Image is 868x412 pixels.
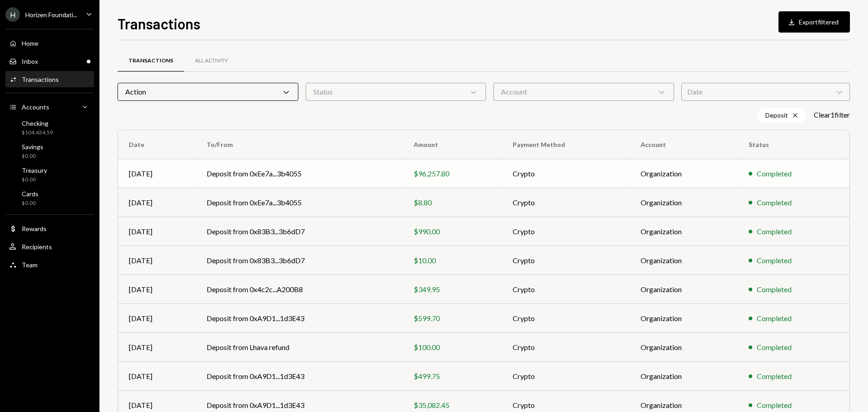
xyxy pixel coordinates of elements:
[195,57,228,65] div: All Activity
[22,190,38,198] div: Cards
[757,342,792,353] div: Completed
[757,284,792,295] div: Completed
[5,99,94,115] a: Accounts
[129,313,185,324] div: [DATE]
[681,83,850,101] div: Date
[22,176,47,184] div: $0.00
[22,152,43,160] div: $0.00
[630,246,738,275] td: Organization
[5,238,94,255] a: Recipients
[630,275,738,304] td: Organization
[5,35,94,51] a: Home
[306,83,486,101] div: Status
[502,333,630,362] td: Crypto
[630,130,738,159] th: Account
[22,119,53,127] div: Checking
[414,400,491,411] div: $35,082.45
[22,225,47,232] div: Rewards
[757,197,792,208] div: Completed
[184,49,239,72] a: All Activity
[129,371,185,382] div: [DATE]
[414,342,491,353] div: $100.00
[5,71,94,87] a: Transactions
[22,143,43,151] div: Savings
[5,220,94,237] a: Rewards
[757,168,792,179] div: Completed
[502,246,630,275] td: Crypto
[502,188,630,217] td: Crypto
[22,243,52,251] div: Recipients
[22,39,38,47] div: Home
[630,304,738,333] td: Organization
[757,255,792,266] div: Completed
[196,159,402,188] td: Deposit from 0xEe7a...3b4055
[630,188,738,217] td: Organization
[738,130,849,159] th: Status
[22,199,38,207] div: $0.00
[414,284,491,295] div: $349.95
[5,53,94,69] a: Inbox
[757,371,792,382] div: Completed
[630,333,738,362] td: Organization
[502,130,630,159] th: Payment Method
[22,166,47,174] div: Treasury
[757,313,792,324] div: Completed
[129,197,185,208] div: [DATE]
[129,226,185,237] div: [DATE]
[5,164,94,185] a: Treasury$0.00
[758,108,807,123] div: Deposit
[22,76,59,83] div: Transactions
[5,256,94,273] a: Team
[778,11,850,33] button: Exportfiltered
[5,7,20,22] div: H
[814,110,850,120] button: Clear1filter
[129,255,185,266] div: [DATE]
[414,197,491,208] div: $8.80
[5,187,94,209] a: Cards$0.00
[403,130,502,159] th: Amount
[502,275,630,304] td: Crypto
[22,103,49,111] div: Accounts
[118,83,298,101] div: Action
[196,362,402,391] td: Deposit from 0xA9D1...1d3E43
[502,217,630,246] td: Crypto
[5,140,94,162] a: Savings$0.00
[25,11,77,19] div: Horizen Foundati...
[196,304,402,333] td: Deposit from 0xA9D1...1d3E43
[414,313,491,324] div: $599.70
[493,83,674,101] div: Account
[118,130,196,159] th: Date
[128,57,173,65] div: Transactions
[118,14,200,33] h1: Transactions
[414,168,491,179] div: $96,257.80
[22,57,38,65] div: Inbox
[5,117,94,138] a: Checking$104,424.59
[22,129,53,137] div: $104,424.59
[196,246,402,275] td: Deposit from 0x83B3...3b6dD7
[129,284,185,295] div: [DATE]
[118,49,184,72] a: Transactions
[22,261,38,269] div: Team
[502,362,630,391] td: Crypto
[196,333,402,362] td: Deposit from Lhava refund
[630,217,738,246] td: Organization
[129,400,185,411] div: [DATE]
[414,255,491,266] div: $10.00
[196,275,402,304] td: Deposit from 0x4c2c...A200B8
[414,371,491,382] div: $499.75
[196,217,402,246] td: Deposit from 0x83B3...3b6dD7
[502,159,630,188] td: Crypto
[129,342,185,353] div: [DATE]
[502,304,630,333] td: Crypto
[757,400,792,411] div: Completed
[129,168,185,179] div: [DATE]
[196,188,402,217] td: Deposit from 0xEe7a...3b4055
[414,226,491,237] div: $990.00
[196,130,402,159] th: To/From
[630,159,738,188] td: Organization
[757,226,792,237] div: Completed
[630,362,738,391] td: Organization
